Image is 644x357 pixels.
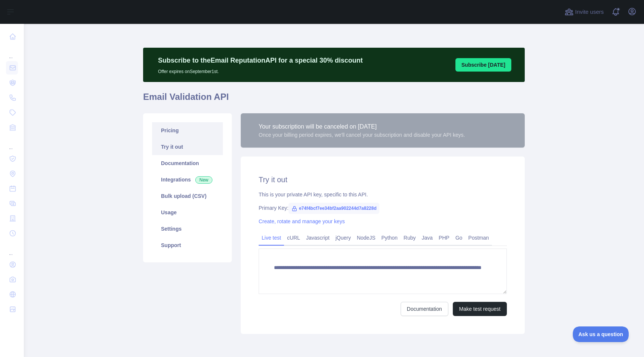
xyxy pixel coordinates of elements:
[259,232,284,244] a: Live test
[152,188,223,204] a: Bulk upload (CSV)
[288,203,379,214] span: e74f4bcf7ee34bf2aa902244d7a8228d
[195,176,212,184] span: New
[152,171,223,188] a: Integrations New
[436,232,452,244] a: PHP
[563,6,605,18] button: Invite users
[401,232,419,244] a: Ruby
[378,232,401,244] a: Python
[152,237,223,253] a: Support
[158,66,363,75] p: Offer expires on September 1st.
[452,232,465,244] a: Go
[6,241,18,256] div: ...
[152,221,223,237] a: Settings
[303,232,332,244] a: Javascript
[259,218,345,224] a: Create, rotate and manage your keys
[6,45,18,60] div: ...
[401,302,448,316] a: Documentation
[143,91,525,109] h1: Email Validation API
[332,232,354,244] a: jQuery
[6,136,18,151] div: ...
[455,58,511,72] button: Subscribe [DATE]
[419,232,436,244] a: Java
[284,232,303,244] a: cURL
[152,155,223,171] a: Documentation
[259,174,507,185] h2: Try it out
[573,326,629,342] iframe: Toggle Customer Support
[259,204,507,212] div: Primary Key:
[354,232,378,244] a: NodeJS
[453,302,507,316] button: Make test request
[152,139,223,155] a: Try it out
[465,232,492,244] a: Postman
[575,8,604,16] span: Invite users
[259,122,465,131] div: Your subscription will be canceled on [DATE]
[259,131,465,139] div: Once your billing period expires, we'll cancel your subscription and disable your API keys.
[152,204,223,221] a: Usage
[158,55,363,66] p: Subscribe to the Email Reputation API for a special 30 % discount
[152,122,223,139] a: Pricing
[259,191,507,198] div: This is your private API key, specific to this API.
